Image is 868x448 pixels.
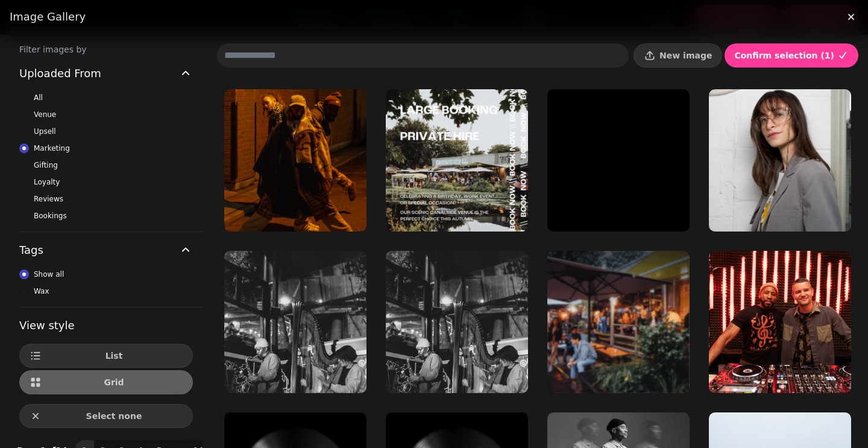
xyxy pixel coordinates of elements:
[659,51,712,60] span: New image
[386,251,528,393] img: Alina + Tony_Grow_02.10_-28.jpg
[34,159,58,171] span: Gifting
[547,89,690,232] img: Weather Mailer.gif
[709,251,851,393] img: Matt and Jamesy.jpeg
[734,51,834,60] span: Confirm selection ( 1 )
[34,92,43,104] span: All
[725,43,858,68] button: Confirm selection (1)
[45,378,183,386] span: Grid
[634,43,722,68] button: New image
[19,232,193,268] button: Tags
[34,142,70,154] span: Marketing
[224,251,366,393] img: Alina + Tony_Grow_02.10_-28.jpeg
[34,210,67,222] span: Bookings
[10,10,858,24] h3: Image gallery
[34,193,63,205] span: Reviews
[19,344,193,368] button: List
[34,109,56,121] span: Venue
[45,352,183,360] span: List
[19,404,193,428] button: Select none
[34,125,56,137] span: Upsell
[34,268,64,280] span: Show all
[45,412,183,420] span: Select none
[19,370,193,394] button: Grid
[224,89,366,232] img: _MG_8568.jpeg
[19,317,193,334] h3: View style
[34,176,60,188] span: Loyalty
[709,89,851,232] img: DSC00796.avif
[19,268,193,307] div: Tags
[547,251,690,393] img: Customer Reviews Reel (Facebook Video) (1).gif
[386,89,528,232] img: Large Bookings (1).gif
[19,92,193,232] div: Uploaded From
[10,43,203,55] label: Filter images by
[34,285,49,297] span: Wax
[19,55,193,92] button: Uploaded From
